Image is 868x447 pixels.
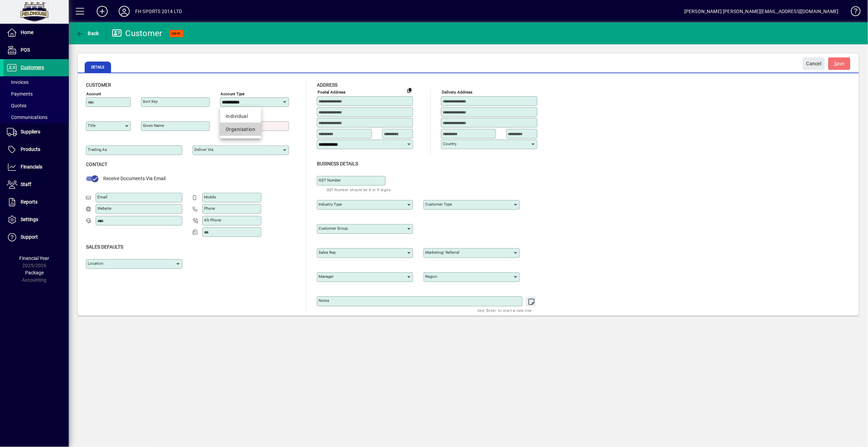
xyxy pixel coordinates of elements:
button: Add [91,5,113,18]
mat-label: Title [88,123,96,128]
a: Quotes [3,100,69,111]
div: Individual [226,113,255,120]
span: POS [21,47,30,53]
span: Invoices [7,79,29,85]
a: Reports [3,194,69,211]
div: Organisation [226,126,255,133]
mat-hint: Use 'Enter' to start a new line [478,306,532,314]
span: Customers [21,65,44,70]
mat-label: Phone [204,206,215,211]
span: Communications [7,115,47,120]
span: Details [85,62,111,73]
span: Customer [86,82,111,88]
span: Reports [21,199,37,205]
mat-label: Account [86,91,101,96]
a: Invoices [3,76,69,88]
mat-label: Account Type [221,91,245,96]
span: Financials [21,164,42,170]
mat-label: Customer group [319,226,348,231]
span: Financial Year [20,255,50,261]
span: Support [21,234,38,240]
button: Cancel [803,57,825,70]
button: Profile [113,5,135,18]
mat-label: Marketing/ Referral [425,250,459,255]
mat-label: Sort key [143,99,158,104]
mat-label: Trading as [88,147,107,152]
mat-label: Mobile [204,195,216,199]
mat-label: Sales rep [319,250,336,255]
a: POS [3,42,69,59]
mat-label: Notes [319,298,329,303]
span: Staff [21,182,31,187]
span: Receive Documents Via Email [103,176,165,181]
span: Back [76,31,99,36]
span: NEW [172,31,181,36]
span: Settings [21,217,38,222]
mat-label: Location [88,261,103,266]
span: Home [21,30,33,35]
span: Sales defaults [86,244,123,250]
mat-label: Alt Phone [204,218,221,222]
a: Financials [3,159,69,176]
div: FH SPORTS 2014 LTD [135,6,182,17]
span: Contact [86,162,107,167]
div: Customer [112,28,162,39]
a: Home [3,24,69,41]
mat-label: Manager [319,274,334,279]
mat-label: Deliver via [194,147,213,152]
span: Package [25,270,44,275]
a: Products [3,141,69,158]
mat-hint: GST Number should be 8 or 9 digits [326,186,391,194]
mat-label: Customer type [425,202,452,207]
a: Suppliers [3,123,69,141]
span: Cancel [806,58,822,69]
mat-label: GST Number [319,178,341,183]
a: Knowledge Base [846,1,859,24]
span: ave [834,58,845,69]
a: Settings [3,211,69,228]
button: Save [828,57,850,70]
a: Payments [3,88,69,100]
mat-label: Region [425,274,437,279]
mat-label: Country [443,141,457,146]
a: Communications [3,111,69,123]
mat-option: Individual [220,110,261,123]
mat-label: Email [97,195,107,199]
mat-option: Organisation [220,123,261,136]
mat-label: Industry type [319,202,342,207]
div: [PERSON_NAME] [PERSON_NAME][EMAIL_ADDRESS][DOMAIN_NAME] [684,6,839,17]
mat-label: Website [97,206,111,211]
span: Address [317,82,337,88]
a: Support [3,229,69,246]
button: Back [74,27,101,40]
span: Quotes [7,103,26,108]
button: Copy to Delivery address [404,85,415,96]
span: Products [21,146,40,152]
span: Business details [317,161,358,166]
span: Suppliers [21,129,40,134]
span: Payments [7,91,33,97]
a: Staff [3,176,69,193]
mat-label: Given name [143,123,164,128]
span: S [834,61,837,66]
app-page-header-button: Back [69,27,107,40]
